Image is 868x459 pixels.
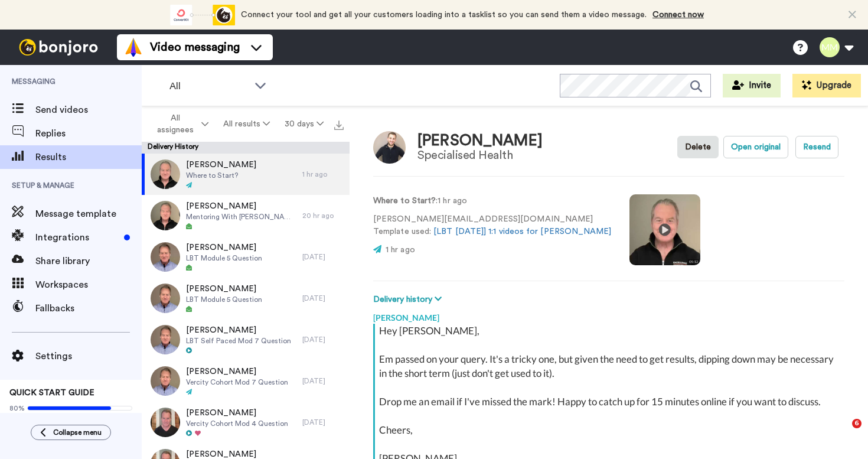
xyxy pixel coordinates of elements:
[334,121,344,130] img: export.svg
[302,335,344,344] div: [DATE]
[35,301,142,315] span: Fallbacks
[795,136,838,158] button: Resend
[9,389,94,397] span: QUICK START GUIDE
[151,159,180,189] img: 41b71b1c-5f81-47ac-8ce4-eb50e81c4f46-thumb.jpg
[302,252,344,262] div: [DATE]
[14,39,103,56] img: bj-logo-header-white.svg
[277,113,331,135] button: 30 days
[677,136,719,158] button: Delete
[186,242,262,253] span: [PERSON_NAME]
[151,112,199,136] span: All assignees
[186,283,262,295] span: [PERSON_NAME]
[151,201,180,230] img: 59599505-2823-4114-8970-f568667e08d4-thumb.jpg
[373,131,406,164] img: Image of Brad Domek
[186,407,288,419] span: [PERSON_NAME]
[373,293,445,306] button: Delivery history
[53,428,102,437] span: Collapse menu
[170,5,235,25] div: animation
[186,419,288,428] span: Vercity Cohort Mod 4 Question
[142,154,350,195] a: [PERSON_NAME]Where to Start?1 hr ago
[186,324,291,336] span: [PERSON_NAME]
[373,306,844,324] div: [PERSON_NAME]
[151,408,180,437] img: 6611293d-f3f2-4f89-957c-7128a0f44778-thumb.jpg
[723,74,781,97] button: Invite
[186,377,288,387] span: Vercity Cohort Mod 7 Question
[186,253,262,263] span: LBT Module 5 Question
[142,278,350,319] a: [PERSON_NAME]LBT Module 5 Question[DATE]
[302,418,344,427] div: [DATE]
[852,419,862,428] span: 6
[186,200,296,212] span: [PERSON_NAME]
[241,11,647,19] span: Connect your tool and get all your customers loading into a tasklist so you can send them a video...
[35,207,142,221] span: Message template
[35,230,119,245] span: Integrations
[151,284,180,313] img: 8d0034e5-2359-4e18-88cd-e550403035e3-thumb.jpg
[186,171,256,180] span: Where to Start?
[31,425,111,440] button: Collapse menu
[828,419,856,447] iframe: Intercom live chat
[373,197,436,205] strong: Where to Start?
[302,376,344,386] div: [DATE]
[151,325,180,354] img: 00774fd1-4c78-4782-a6d8-96387839e671-thumb.jpg
[35,278,142,292] span: Workspaces
[302,211,344,220] div: 20 hr ago
[386,246,415,254] span: 1 hr ago
[142,195,350,236] a: [PERSON_NAME]Mentoring With [PERSON_NAME]20 hr ago
[144,108,216,141] button: All assignees
[9,403,25,413] span: 80%
[792,74,861,97] button: Upgrade
[302,294,344,303] div: [DATE]
[35,349,142,363] span: Settings
[35,126,142,141] span: Replies
[216,113,278,135] button: All results
[151,366,180,396] img: 1dabb941-1905-46bb-80e4-fbc073c92a12-thumb.jpg
[142,402,350,443] a: [PERSON_NAME]Vercity Cohort Mod 4 Question[DATE]
[124,38,143,57] img: vm-color.svg
[142,236,350,278] a: [PERSON_NAME]LBT Module 5 Question[DATE]
[331,115,347,133] button: Export all results that match these filters now.
[151,242,180,272] img: 8af386c8-f0f0-476a-8447-3edea1d4cd6f-thumb.jpg
[302,170,344,179] div: 1 hr ago
[652,11,704,19] a: Connect now
[150,39,240,56] span: Video messaging
[142,319,350,360] a: [PERSON_NAME]LBT Self Paced Mod 7 Question[DATE]
[35,150,142,164] span: Results
[186,336,291,346] span: LBT Self Paced Mod 7 Question
[35,103,142,117] span: Send videos
[417,132,543,149] div: [PERSON_NAME]
[186,366,288,377] span: [PERSON_NAME]
[373,213,612,238] p: [PERSON_NAME][EMAIL_ADDRESS][DOMAIN_NAME] Template used:
[142,360,350,402] a: [PERSON_NAME]Vercity Cohort Mod 7 Question[DATE]
[417,149,543,162] div: Specialised Health
[186,159,256,171] span: [PERSON_NAME]
[169,79,249,93] span: All
[373,195,612,207] p: : 1 hr ago
[186,295,262,304] span: LBT Module 5 Question
[35,254,142,268] span: Share library
[186,212,296,222] span: Mentoring With [PERSON_NAME]
[433,227,611,236] a: [LBT [DATE]] 1:1 videos for [PERSON_NAME]
[723,136,788,158] button: Open original
[142,142,350,154] div: Delivery History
